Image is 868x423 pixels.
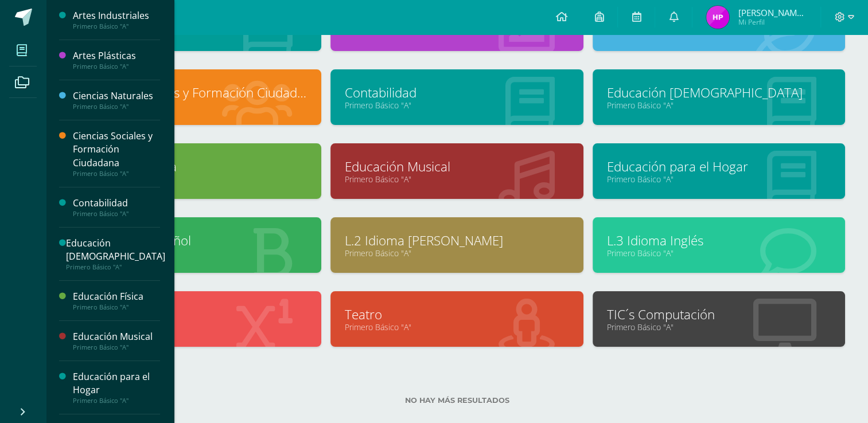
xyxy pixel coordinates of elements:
[73,130,160,169] div: Ciencias Sociales y Formación Ciudadana
[73,197,160,218] a: ContabilidadPrimero Básico "A"
[345,322,569,332] a: Primero Básico "A"
[73,330,160,351] a: Educación MusicalPrimero Básico "A"
[345,84,569,101] a: Contabilidad
[73,89,160,111] a: Ciencias NaturalesPrimero Básico "A"
[73,130,160,177] a: Ciencias Sociales y Formación CiudadanaPrimero Básico "A"
[69,396,845,405] label: No hay más resultados
[66,237,165,263] div: Educación [DEMOGRAPHIC_DATA]
[66,237,165,271] a: Educación [DEMOGRAPHIC_DATA]Primero Básico "A"
[73,290,160,311] a: Educación FísicaPrimero Básico "A"
[73,89,160,103] div: Ciencias Naturales
[345,305,569,323] a: Teatro
[706,6,729,29] img: 9d59e4ff803472dde61d3ceecfb87149.png
[607,248,831,258] a: Primero Básico "A"
[83,100,307,111] a: Primero Básico "A"
[345,174,569,185] a: Primero Básico "A"
[66,263,165,271] div: Primero Básico "A"
[73,62,160,70] div: Primero Básico "A"
[73,370,160,397] div: Educación para el Hogar
[73,330,160,343] div: Educación Musical
[73,290,160,303] div: Educación Física
[345,100,569,111] a: Primero Básico "A"
[345,158,569,175] a: Educación Musical
[73,210,160,218] div: Primero Básico "A"
[73,197,160,210] div: Contabilidad
[83,248,307,258] a: Primero Básico "A"
[607,158,831,175] a: Educación para el Hogar
[607,174,831,185] a: Primero Básico "A"
[83,232,307,249] a: L.1 Idioma Español
[73,9,160,22] div: Artes Industriales
[607,322,831,332] a: Primero Básico "A"
[83,322,307,332] a: Primero Básico "A"
[345,232,569,249] a: L.2 Idioma [PERSON_NAME]
[83,158,307,175] a: Educación Física
[73,303,160,311] div: Primero Básico "A"
[73,170,160,178] div: Primero Básico "A"
[73,343,160,351] div: Primero Básico "A"
[73,397,160,405] div: Primero Básico "A"
[607,305,831,323] a: TIC´s Computación
[345,248,569,258] a: Primero Básico "A"
[83,84,307,101] a: Ciencias Sociales y Formación Ciudadana
[607,84,831,101] a: Educación [DEMOGRAPHIC_DATA]
[83,174,307,185] a: Primero Básico "A"
[738,17,807,27] span: Mi Perfil
[73,22,160,30] div: Primero Básico "A"
[607,232,831,249] a: L.3 Idioma Inglés
[73,9,160,30] a: Artes IndustrialesPrimero Básico "A"
[738,7,807,18] span: [PERSON_NAME][MEDICAL_DATA]
[73,370,160,405] a: Educación para el HogarPrimero Básico "A"
[607,100,831,111] a: Primero Básico "A"
[73,49,160,70] a: Artes PlásticasPrimero Básico "A"
[83,305,307,323] a: Matemática
[73,49,160,62] div: Artes Plásticas
[73,103,160,111] div: Primero Básico "A"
